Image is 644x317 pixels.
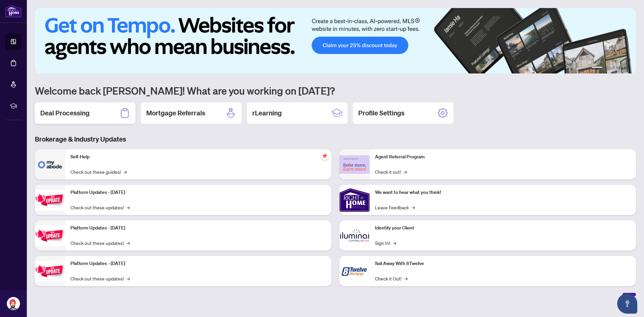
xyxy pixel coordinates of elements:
[70,275,130,282] a: Check out these updates!→
[393,239,396,247] span: →
[126,275,130,282] span: →
[617,294,637,314] button: Open asap
[375,239,396,247] a: Sign In!→
[35,135,636,144] h3: Brokerage & Industry Updates
[35,84,636,97] h1: Welcome back [PERSON_NAME]! What are you working on [DATE]?
[70,189,326,196] p: Platform Updates - [DATE]
[146,108,205,118] h2: Mortgage Referrals
[70,224,326,232] p: Platform Updates - [DATE]
[339,256,370,286] img: Sail Away With 8Twelve
[375,224,631,232] p: Identify your Client
[35,225,65,246] img: Platform Updates - July 8, 2025
[404,275,408,282] span: →
[126,204,130,211] span: →
[339,185,370,215] img: We want to hear what you think!
[592,67,602,69] button: 1
[339,155,370,174] img: Agent Referral Program
[610,67,613,69] button: 3
[40,108,90,118] h2: Deal Processing
[70,239,130,247] a: Check out these updates!→
[7,297,20,310] img: Profile Icon
[70,260,326,267] p: Platform Updates - [DATE]
[70,168,127,175] a: Check out these guides!→
[375,153,631,161] p: Agent Referral Program
[321,152,329,160] span: pushpin
[375,189,631,196] p: We want to hear what you think!
[375,260,631,267] p: Sail Away With 8Twelve
[35,8,636,73] img: Slide 0
[358,108,405,118] h2: Profile Settings
[375,204,415,211] a: Leave Feedback→
[70,153,326,161] p: Self-Help
[70,204,130,211] a: Check out these updates!→
[126,239,130,247] span: →
[35,190,65,211] img: Platform Updates - July 21, 2025
[35,149,65,179] img: Self-Help
[621,67,624,69] button: 5
[375,168,407,175] a: Check it out!→
[627,67,629,69] button: 6
[412,204,415,211] span: →
[404,168,407,175] span: →
[375,275,408,282] a: Check it Out!→
[605,67,608,69] button: 2
[616,67,619,69] button: 4
[5,5,21,17] img: logo
[339,220,370,251] img: Identify your Client
[123,168,127,175] span: →
[252,108,282,118] h2: rLearning
[35,261,65,282] img: Platform Updates - June 23, 2025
